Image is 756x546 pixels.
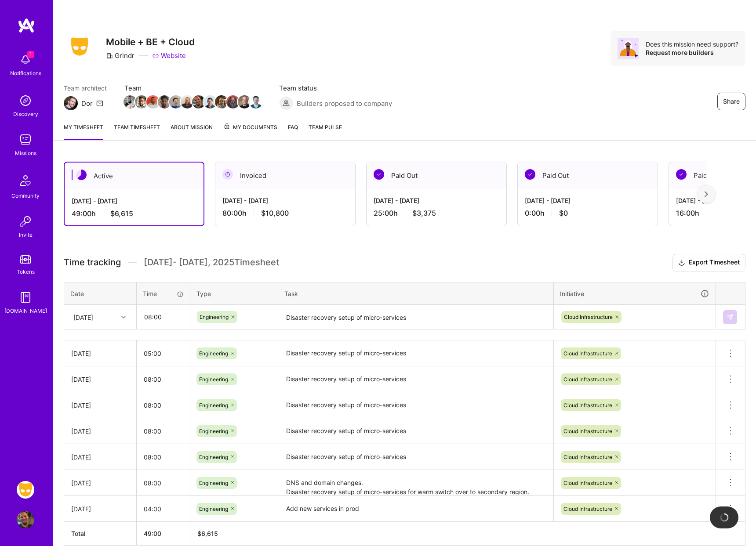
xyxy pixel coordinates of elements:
[73,312,93,322] div: [DATE]
[182,94,193,109] a: Team Member Avatar
[676,169,687,180] img: Paid Out
[618,38,639,59] img: Avatar
[678,258,685,268] i: icon Download
[204,94,216,109] a: Team Member Avatar
[17,511,34,528] img: User Avatar
[15,511,36,528] a: User Avatar
[18,18,35,33] img: logo
[727,314,734,321] img: Submit
[223,123,277,140] a: My Documents
[143,289,184,298] div: Time
[71,349,129,358] div: [DATE]
[279,497,552,521] textarea: Add new services in prod
[222,196,348,205] div: [DATE] - [DATE]
[114,123,160,140] a: Team timesheet
[226,95,240,108] img: Team Member Avatar
[17,92,34,109] img: discovery
[374,209,499,218] div: 25:00 h
[64,83,107,93] span: Team architect
[124,95,137,108] img: Team Member Avatar
[518,162,658,189] div: Paid Out
[19,230,33,239] div: Invite
[4,306,47,315] div: [DOMAIN_NAME]
[250,94,262,109] a: Team Member Avatar
[309,124,342,130] span: Team Pulse
[71,375,129,384] div: [DATE]
[279,341,552,366] textarea: Disaster recovery setup of micro-services
[11,191,40,200] div: Community
[646,40,738,48] div: Does this mission need support?
[136,94,147,109] a: Team Member Avatar
[199,350,228,357] span: Engineering
[106,51,134,60] div: Grindr
[367,162,506,189] div: Paid Out
[137,497,190,521] input: HH:MM
[96,100,103,107] i: icon Mail
[672,254,745,271] button: Export Timesheet
[559,209,568,218] span: $0
[204,95,217,108] img: Team Member Avatar
[525,196,651,205] div: [DATE] - [DATE]
[239,94,250,109] a: Team Member Avatar
[279,83,392,93] span: Team status
[137,342,190,365] input: HH:MM
[13,109,38,119] div: Discovery
[64,522,137,546] th: Total
[64,282,137,305] th: Date
[15,148,36,158] div: Missions
[81,99,93,108] div: Dor
[124,83,262,93] span: Team
[76,170,87,180] img: Active
[374,196,499,205] div: [DATE] - [DATE]
[121,315,126,319] i: icon Chevron
[17,131,34,148] img: teamwork
[71,452,129,462] div: [DATE]
[64,257,121,268] span: Time tracking
[279,306,552,329] textarea: Disaster recovery setup of micro-services
[71,504,129,513] div: [DATE]
[279,471,552,495] textarea: DNS and domain changes. Disaster recovery setup of micro-services for warm switch over to seconda...
[261,209,289,218] span: $10,800
[152,51,186,60] a: Website
[64,96,78,110] img: Team Architect
[717,93,745,110] button: Share
[190,282,278,305] th: Type
[723,97,740,106] span: Share
[720,513,729,522] img: loading
[110,209,133,218] span: $6,615
[17,481,34,499] img: Grindr: Mobile + BE + Cloud
[169,95,182,108] img: Team Member Avatar
[146,95,160,108] img: Team Member Avatar
[20,255,31,264] img: tokens
[199,428,228,434] span: Engineering
[10,69,41,78] div: Notifications
[216,94,227,109] a: Team Member Avatar
[137,419,190,443] input: HH:MM
[106,52,113,59] i: icon CompanyGray
[144,257,279,268] span: [DATE] - [DATE] , 2025 Timesheet
[71,427,129,436] div: [DATE]
[137,305,189,329] input: HH:MM
[199,454,228,460] span: Engineering
[279,419,552,443] textarea: Disaster recovery setup of micro-services
[564,314,613,320] span: Cloud Infrastructure
[15,170,36,191] img: Community
[279,445,552,469] textarea: Disaster recovery setup of micro-services
[222,169,233,180] img: Invoiced
[563,480,612,486] span: Cloud Infrastructure
[200,314,229,320] span: Engineering
[72,209,196,218] div: 49:00 h
[106,36,195,47] h3: Mobile + BE + Cloud
[646,48,738,57] div: Request more builders
[222,209,348,218] div: 80:00 h
[65,163,204,189] div: Active
[279,96,293,110] img: Builders proposed to company
[374,169,384,180] img: Paid Out
[412,209,436,218] span: $3,375
[227,94,239,109] a: Team Member Avatar
[137,522,190,546] th: 49:00
[297,99,392,108] span: Builders proposed to company
[17,51,34,69] img: bell
[71,478,129,488] div: [DATE]
[563,376,612,383] span: Cloud Infrastructure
